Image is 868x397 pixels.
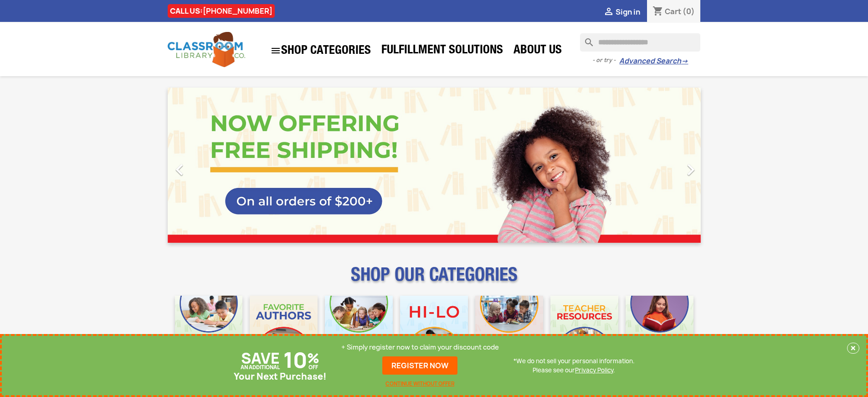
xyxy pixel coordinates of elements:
a: Previous [168,88,248,243]
img: CLC_Fiction_Nonfiction_Mobile.jpg [475,296,543,364]
ul: Carousel container [168,88,701,243]
i:  [270,45,281,56]
i:  [679,158,702,181]
a:  Sign in [603,7,640,17]
a: [PHONE_NUMBER] [203,6,272,16]
img: CLC_HiLo_Mobile.jpg [400,296,468,364]
div: CALL US: [168,4,275,18]
img: CLC_Phonics_And_Decodables_Mobile.jpg [325,296,393,364]
a: About Us [509,42,566,60]
input: Search [580,33,700,52]
p: SHOP OUR CATEGORIES [168,272,701,288]
span: Sign in [616,7,640,17]
a: Fulfillment Solutions [377,42,508,60]
img: Classroom Library Company [168,32,245,67]
img: CLC_Teacher_Resources_Mobile.jpg [550,296,618,364]
img: CLC_Bulk_Mobile.jpg [175,296,243,364]
img: CLC_Favorite_Authors_Mobile.jpg [250,296,318,364]
i: shopping_cart [652,6,663,17]
i:  [168,158,191,181]
span: → [681,57,688,66]
i: search [580,33,591,44]
span: - or try - [592,56,619,65]
span: Cart [665,6,681,16]
img: CLC_Dyslexia_Mobile.jpg [626,296,693,364]
a: Advanced Search→ [619,57,688,66]
span: (0) [683,6,695,16]
i:  [603,7,614,18]
a: SHOP CATEGORIES [266,41,375,61]
a: Next [621,88,701,243]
